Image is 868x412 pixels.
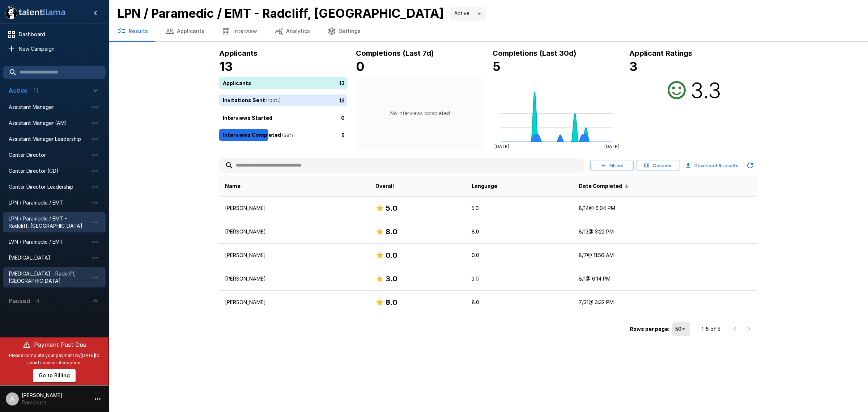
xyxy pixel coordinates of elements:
p: Rows per page: [630,325,669,333]
b: 5 [718,163,722,168]
div: Active [450,7,486,21]
b: Applicant Ratings [629,49,692,58]
button: Filters [590,160,634,171]
td: 8/1 @ 6:14 PM [573,267,757,291]
button: Applicants [157,21,213,41]
h6: 0.0 [386,249,397,261]
p: 8.0 [472,299,567,306]
td: 7/31 @ 3:32 PM [573,291,757,314]
p: [PERSON_NAME] [225,228,364,235]
h6: 5.0 [386,202,397,214]
p: 5 [341,131,345,139]
span: Date Completed [579,182,631,190]
b: Completions (Last 30d) [493,49,576,58]
p: [PERSON_NAME] [225,299,364,306]
button: Settings [319,21,369,41]
p: No interviews completed [390,110,450,117]
span: Language [472,182,497,190]
p: 0.0 [472,252,567,259]
p: 13 [339,96,345,104]
h6: 8.0 [386,226,397,237]
b: LPN / Paramedic / EMT - Radcliff, [GEOGRAPHIC_DATA] [117,6,444,21]
td: 8/14 @ 6:04 PM [573,197,757,220]
div: 50 [672,322,690,336]
button: Results [109,21,157,41]
h6: 8.0 [386,297,397,308]
b: 13 [219,59,233,74]
b: Completions (Last 7d) [356,49,434,58]
span: Name [225,182,241,190]
p: 5.0 [472,205,567,212]
td: 8/13 @ 3:22 PM [573,220,757,244]
p: 1–5 of 5 [702,325,720,333]
button: Download 5 results [683,158,741,173]
button: Columns [637,160,680,171]
p: 13 [339,79,345,87]
b: 0 [356,59,365,74]
button: Interview [213,21,266,41]
b: 3 [629,59,638,74]
span: Overall [375,182,394,190]
p: [PERSON_NAME] [225,275,364,282]
p: 8.0 [472,228,567,235]
tspan: [DATE] [494,144,509,149]
tspan: [DATE] [604,144,619,149]
b: 5 [493,59,501,74]
button: Updated Today - 3:53 PM [743,158,757,173]
p: 3.0 [472,275,567,282]
td: 8/7 @ 11:56 AM [573,244,757,267]
p: [PERSON_NAME] [225,205,364,212]
p: [PERSON_NAME] [225,252,364,259]
p: 0 [341,114,345,121]
b: Applicants [219,49,258,58]
h6: 3.0 [386,273,397,285]
button: Analytics [266,21,319,41]
h2: 3.3 [690,77,721,103]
